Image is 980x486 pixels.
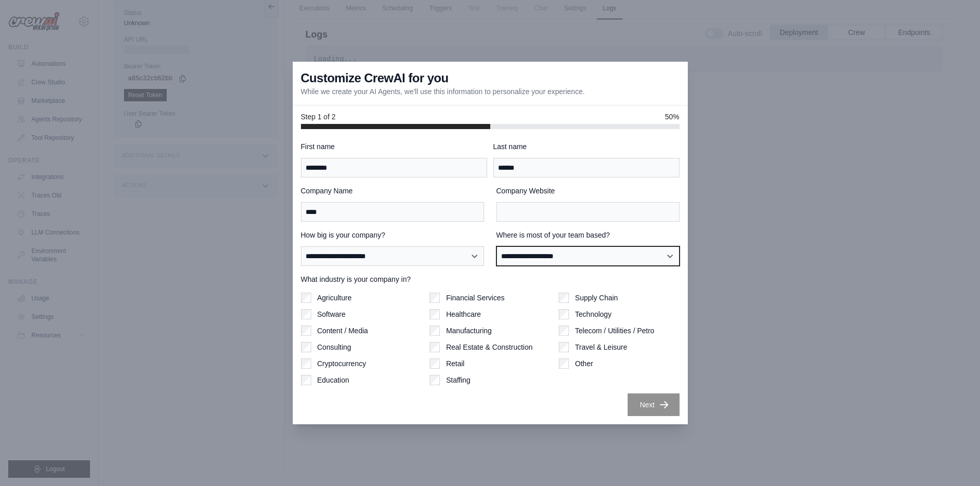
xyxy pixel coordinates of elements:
[317,358,366,369] label: Cryptocurrency
[446,375,470,385] label: Staffing
[575,358,593,369] label: Other
[446,326,492,336] label: Manufacturing
[493,141,680,152] label: Last name
[317,375,349,385] label: Education
[301,274,680,284] label: What industry is your company in?
[446,342,532,352] label: Real Estate & Construction
[301,141,487,152] label: First name
[496,230,680,240] label: Where is most of your team based?
[317,293,352,303] label: Agriculture
[575,326,654,336] label: Telecom / Utilities / Petro
[301,112,336,122] span: Step 1 of 2
[301,230,484,240] label: How big is your company?
[301,186,484,196] label: Company Name
[317,326,368,336] label: Content / Media
[446,358,465,369] label: Retail
[301,86,585,97] p: While we create your AI Agents, we'll use this information to personalize your experience.
[496,186,680,196] label: Company Website
[317,342,351,352] label: Consulting
[317,309,346,319] label: Software
[628,393,680,416] button: Next
[446,309,481,319] label: Healthcare
[301,70,449,86] h3: Customize CrewAI for you
[575,342,627,352] label: Travel & Leisure
[575,293,618,303] label: Supply Chain
[575,309,612,319] label: Technology
[446,293,505,303] label: Financial Services
[665,112,679,122] span: 50%
[929,437,980,486] iframe: Chat Widget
